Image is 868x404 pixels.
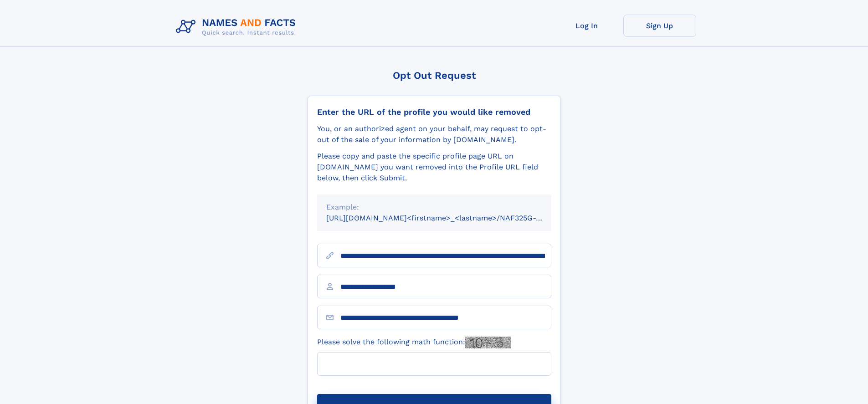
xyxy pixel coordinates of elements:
[326,202,542,213] div: Example:
[308,70,561,81] div: Opt Out Request
[326,214,569,222] small: [URL][DOMAIN_NAME]<firstname>_<lastname>/NAF325G-xxxxxxxx
[317,107,551,117] div: Enter the URL of the profile you would like removed
[317,123,551,145] div: You, or an authorized agent on your behalf, may request to opt-out of the sale of your informatio...
[317,151,551,184] div: Please copy and paste the specific profile page URL on [DOMAIN_NAME] you want removed into the Pr...
[550,15,623,37] a: Log In
[317,337,511,348] label: Please solve the following math function:
[172,15,303,39] img: Logo Names and Facts
[623,15,696,37] a: Sign Up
